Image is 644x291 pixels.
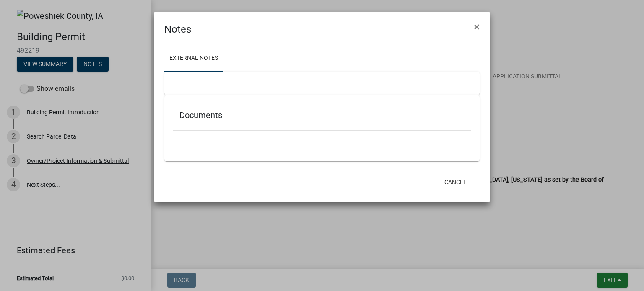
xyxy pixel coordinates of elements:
h5: Documents [179,110,465,120]
button: Close [467,15,486,39]
span: × [474,21,480,33]
a: External Notes [164,45,223,72]
button: Cancel [438,175,473,190]
h4: Notes [164,22,191,37]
